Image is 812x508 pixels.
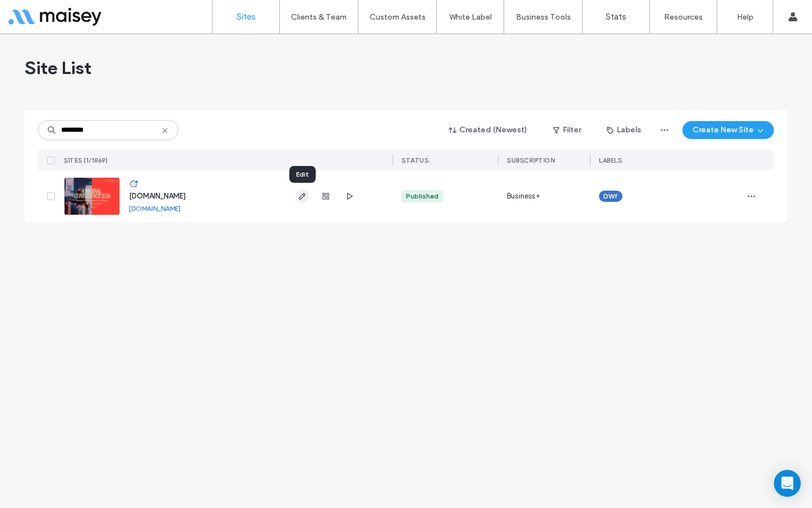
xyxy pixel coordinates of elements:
div: Edit [289,166,316,183]
button: Filter [542,121,592,139]
a: [DOMAIN_NAME] [129,204,181,213]
label: Custom Assets [370,12,426,22]
label: Business Tools [516,12,571,22]
span: DWY [603,191,618,201]
label: Clients & Team [291,12,347,22]
span: Business+ [507,191,540,202]
button: Created (Newest) [439,121,537,139]
span: STATUS [402,156,428,164]
label: Help [737,12,754,22]
button: Create New Site [682,121,774,139]
span: Subscription [507,156,555,164]
a: [DOMAIN_NAME] [129,192,186,200]
label: Resources [664,12,703,22]
span: Help [26,8,49,18]
label: Stats [606,12,626,22]
span: Site List [25,57,91,79]
div: Published [406,191,439,201]
label: White Label [449,12,492,22]
div: Open Intercom Messenger [774,470,801,497]
span: SITES (1/1869) [64,156,108,164]
label: Sites [237,12,256,22]
span: LABELS [599,156,622,164]
button: Labels [597,121,651,139]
